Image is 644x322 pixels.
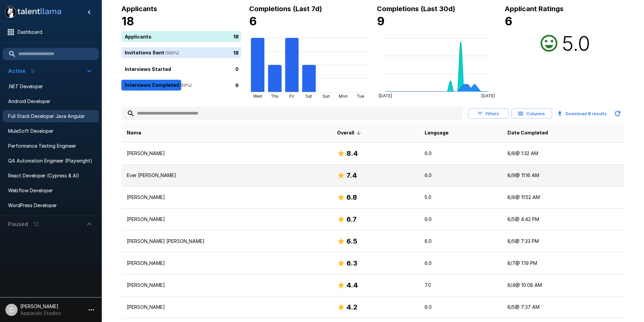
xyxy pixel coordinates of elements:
span: Date Completed [507,129,548,137]
td: 8/9 @ 11:16 AM [502,165,624,187]
p: 0 [235,65,239,72]
button: Columns [511,108,552,119]
b: 6 [505,14,512,28]
p: 6.0 [425,238,497,245]
p: [PERSON_NAME] [127,216,327,223]
h6: 6.8 [347,192,357,203]
tspan: Fri [289,94,294,99]
p: 7.0 [425,282,497,289]
h6: 6.3 [347,258,357,269]
td: 8/4 @ 10:08 AM [502,274,624,296]
td: 8/5 @ 7:33 PM [502,230,624,252]
b: Applicants [121,5,157,13]
p: 6.0 [425,304,497,311]
span: Overall [337,129,363,137]
p: 18 [233,33,239,40]
tspan: [DATE] [379,93,392,98]
td: 8/8 @ 1:32 AM [502,143,624,165]
b: 6 [249,14,257,28]
button: Updated Today - 4:30 PM [611,107,624,120]
b: 18 [121,14,134,28]
p: [PERSON_NAME] [127,304,327,311]
b: Applicant Ratings [505,5,564,13]
span: Name [127,129,141,137]
p: [PERSON_NAME] [127,194,327,201]
tspan: Mon [339,94,348,99]
b: 9 [377,14,385,28]
td: 8/7 @ 1:19 PM [502,252,624,274]
tspan: Sat [306,94,312,99]
button: Download 9 results [555,107,610,120]
tspan: Tue [356,94,364,99]
p: [PERSON_NAME] [127,282,327,289]
p: [PERSON_NAME] [PERSON_NAME] [127,238,327,245]
p: 9 [235,81,239,89]
tspan: [DATE] [481,93,495,98]
p: Ever [PERSON_NAME] [127,172,327,179]
td: 8/8 @ 11:52 AM [502,187,624,208]
b: Completions (Last 7d) [249,5,322,13]
h6: 4.4 [347,280,358,291]
span: Language [425,129,449,137]
p: [PERSON_NAME] [127,150,327,157]
h6: 4.2 [347,302,357,313]
p: 6.0 [425,150,497,157]
p: 5.0 [425,194,497,201]
td: 8/5 @ 4:42 PM [502,208,624,230]
td: 8/5 @ 7:37 AM [502,296,624,318]
tspan: Sun [322,94,330,99]
p: 6.0 [425,216,497,223]
h6: 7.4 [347,170,357,181]
b: 9 [588,111,591,116]
p: 6.0 [425,172,497,179]
h6: 6.5 [347,236,357,247]
tspan: Thu [271,94,279,99]
p: 6.0 [425,260,497,267]
tspan: Wed [253,94,262,99]
p: [PERSON_NAME] [127,260,327,267]
button: Filters [468,108,509,119]
b: Completions (Last 30d) [377,5,455,13]
h6: 6.7 [347,214,357,225]
h2: 5.0 [562,31,590,55]
p: 18 [233,49,239,56]
h6: 8.4 [347,148,358,159]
